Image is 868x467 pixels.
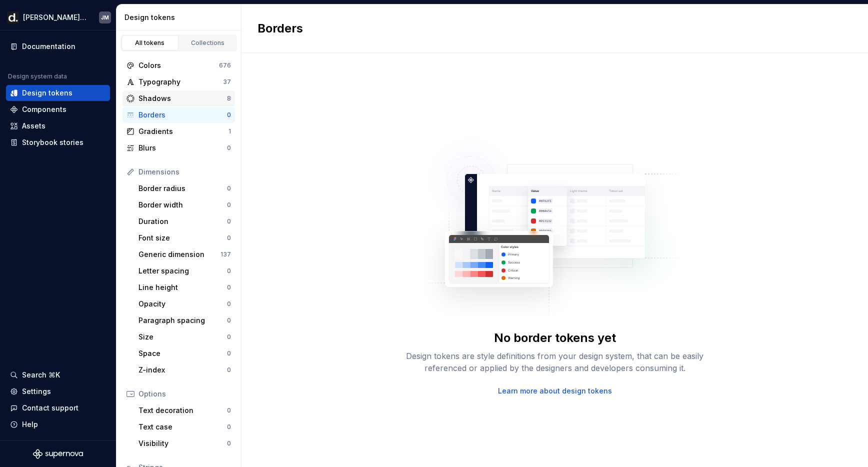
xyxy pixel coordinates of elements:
[257,20,303,36] h2: Borders
[124,12,237,22] div: Design tokens
[138,389,231,399] div: Options
[138,405,227,415] div: Text decoration
[122,123,235,139] a: Gradients1
[227,439,231,447] div: 0
[33,449,83,459] svg: Supernova Logo
[138,348,227,358] div: Space
[227,333,231,341] div: 0
[138,110,227,120] div: Borders
[220,250,231,258] div: 137
[122,74,235,90] a: Typography37
[138,143,227,153] div: Blurs
[134,246,235,262] a: Generic dimension137
[22,88,72,98] div: Design tokens
[6,85,110,101] a: Design tokens
[227,111,231,119] div: 0
[8,72,67,80] div: Design system data
[138,216,227,226] div: Duration
[134,402,235,418] a: Text decoration0
[6,416,110,432] button: Help
[227,234,231,242] div: 0
[134,345,235,361] a: Space0
[227,217,231,225] div: 0
[122,90,235,106] a: Shadows8
[2,6,114,28] button: [PERSON_NAME] UIJM
[138,282,227,292] div: Line height
[122,140,235,156] a: Blurs0
[134,312,235,328] a: Paragraph spacing0
[101,13,109,21] div: JM
[228,127,231,135] div: 1
[134,279,235,295] a: Line height0
[125,39,175,47] div: All tokens
[6,383,110,399] a: Settings
[219,61,231,69] div: 676
[227,366,231,374] div: 0
[227,316,231,324] div: 0
[138,167,231,177] div: Dimensions
[6,118,110,134] a: Assets
[227,423,231,431] div: 0
[227,201,231,209] div: 0
[494,330,616,346] div: No border tokens yet
[134,230,235,246] a: Font size0
[138,332,227,342] div: Size
[138,60,219,70] div: Colors
[138,422,227,432] div: Text case
[138,126,228,136] div: Gradients
[227,144,231,152] div: 0
[227,406,231,414] div: 0
[138,233,227,243] div: Font size
[223,78,231,86] div: 37
[138,299,227,309] div: Opacity
[134,197,235,213] a: Border width0
[23,12,87,22] div: [PERSON_NAME] UI
[134,435,235,451] a: Visibility0
[6,101,110,117] a: Components
[134,329,235,345] a: Size0
[138,183,227,193] div: Border radius
[227,184,231,192] div: 0
[6,134,110,150] a: Storybook stories
[138,200,227,210] div: Border width
[138,438,227,448] div: Visibility
[134,263,235,279] a: Letter spacing0
[134,296,235,312] a: Opacity0
[227,283,231,291] div: 0
[138,249,220,259] div: Generic dimension
[6,400,110,416] button: Contact support
[22,41,75,51] div: Documentation
[498,386,612,396] a: Learn more about design tokens
[138,93,227,103] div: Shadows
[6,367,110,383] button: Search ⌘K
[122,57,235,73] a: Colors676
[134,213,235,229] a: Duration0
[134,180,235,196] a: Border radius0
[134,362,235,378] a: Z-index0
[6,38,110,54] a: Documentation
[138,266,227,276] div: Letter spacing
[22,121,45,131] div: Assets
[22,403,78,413] div: Contact support
[227,300,231,308] div: 0
[227,349,231,357] div: 0
[22,419,38,429] div: Help
[22,104,66,114] div: Components
[7,11,19,23] img: b918d911-6884-482e-9304-cbecc30deec6.png
[22,370,60,380] div: Search ⌘K
[22,137,83,147] div: Storybook stories
[134,419,235,435] a: Text case0
[183,39,233,47] div: Collections
[138,365,227,375] div: Z-index
[227,94,231,102] div: 8
[138,315,227,325] div: Paragraph spacing
[395,350,715,374] div: Design tokens are style definitions from your design system, that can be easily referenced or app...
[22,386,51,396] div: Settings
[138,77,223,87] div: Typography
[227,267,231,275] div: 0
[122,107,235,123] a: Borders0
